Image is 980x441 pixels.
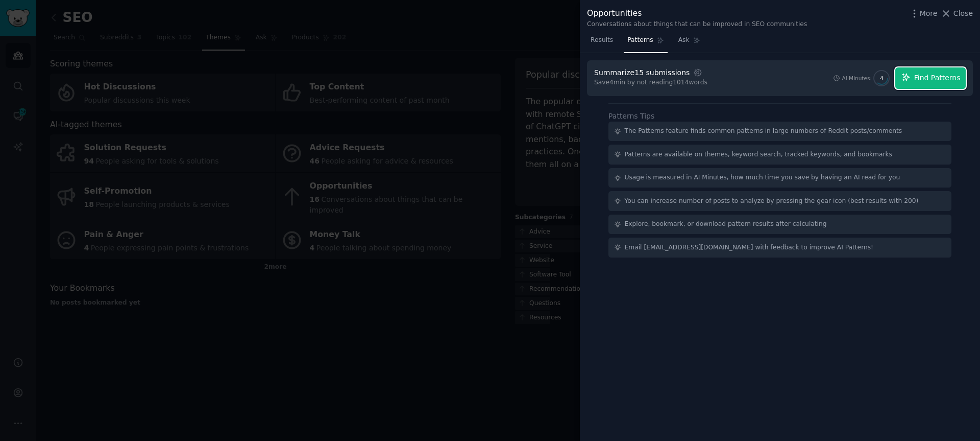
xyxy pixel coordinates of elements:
[587,7,807,20] div: Opportunities
[587,32,617,53] a: Results
[909,8,938,19] button: More
[625,243,874,252] div: Email [EMAIL_ADDRESS][DOMAIN_NAME] with feedback to improve AI Patterns!
[625,197,919,206] div: You can increase number of posts to analyze by pressing the gear icon (best results with 200)
[587,20,807,29] div: Conversations about things that can be improved in SEO communities
[880,75,884,82] span: 4
[914,73,961,83] span: Find Patterns
[941,8,973,19] button: Close
[625,220,827,229] div: Explore, bookmark, or download pattern results after calculating
[678,36,690,45] span: Ask
[895,67,966,89] button: Find Patterns
[625,173,900,182] div: Usage is measured in AI Minutes, how much time you save by having an AI read for you
[594,67,690,78] div: Summarize 15 submissions
[624,32,667,53] a: Patterns
[608,112,654,120] label: Patterns Tips
[920,8,938,19] span: More
[591,36,613,45] span: Results
[842,75,872,82] div: AI Minutes:
[627,36,653,45] span: Patterns
[953,8,973,19] span: Close
[625,127,902,136] div: The Patterns feature finds common patterns in large numbers of Reddit posts/comments
[675,32,704,53] a: Ask
[625,150,892,159] div: Patterns are available on themes, keyword search, tracked keywords, and bookmarks
[594,78,707,87] div: Save 4 min by not reading 1014 words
